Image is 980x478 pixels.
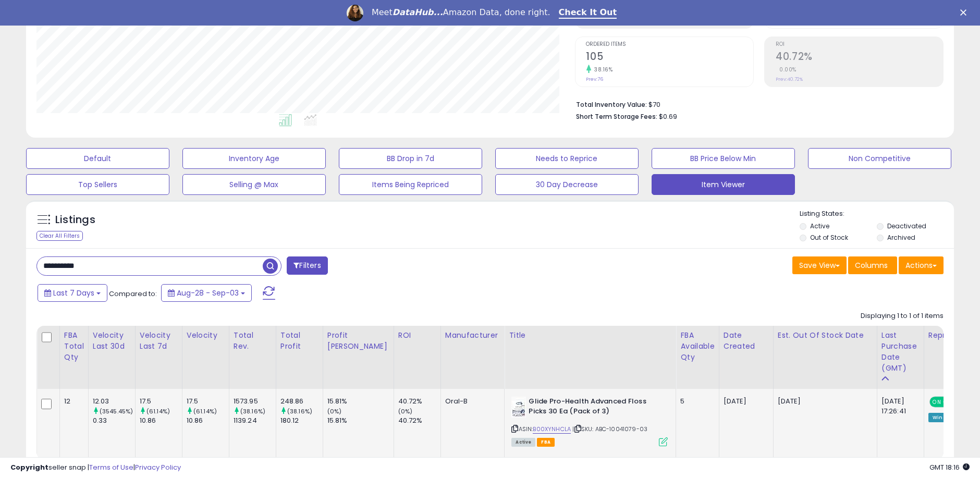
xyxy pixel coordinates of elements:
[347,5,363,21] img: Profile image for Georgie
[778,330,873,341] div: Est. Out Of Stock Date
[89,462,133,472] a: Terms of Use
[776,42,943,47] span: ROI
[240,407,265,415] small: (38.16%)
[960,9,971,16] div: Close
[109,289,157,299] span: Compared to:
[187,330,225,341] div: Velocity
[10,463,181,473] div: seller snap | |
[511,397,668,445] div: ASIN:
[36,231,83,241] div: Clear All Filters
[680,330,714,363] div: FBA Available Qty
[652,174,795,195] button: Item Viewer
[577,100,647,109] b: Total Inventory Value:
[887,222,926,230] label: Deactivated
[234,416,276,425] div: 1139.24
[572,425,647,433] span: | SKU: ABC-10041079-03
[881,397,916,415] div: [DATE] 17:26:41
[810,222,829,230] label: Active
[280,330,318,352] div: Total Profit
[586,76,604,82] small: Prev: 76
[929,462,970,472] span: 2025-09-11 18:16 GMT
[398,330,436,341] div: ROI
[140,416,182,425] div: 10.86
[93,330,131,352] div: Velocity Last 30d
[93,416,135,425] div: 0.33
[280,397,323,406] div: 248.86
[398,407,413,415] small: (0%)
[778,397,869,406] p: [DATE]
[93,397,135,406] div: 12.03
[327,397,394,406] div: 15.81%
[287,256,327,275] button: Filters
[393,7,443,17] i: DataHub...
[287,407,312,415] small: (38.16%)
[495,174,639,195] button: 30 Day Decrease
[64,397,80,406] div: 12
[398,397,440,406] div: 40.72%
[776,51,943,65] h2: 40.72%
[193,407,217,415] small: (61.14%)
[280,416,323,425] div: 180.12
[930,398,944,407] span: ON
[928,330,969,341] div: Repricing
[372,7,550,18] div: Meet Amazon Data, done right.
[800,209,954,219] p: Listing States:
[509,330,671,341] div: Title
[591,66,613,73] small: 38.16%
[586,51,754,65] h2: 105
[887,233,915,242] label: Archived
[559,7,617,19] a: Check It Out
[928,413,965,422] div: Win BuyBox
[398,416,440,425] div: 40.72%
[445,330,500,341] div: Manufacturer
[724,330,769,352] div: Date Created
[140,330,178,352] div: Velocity Last 7d
[26,148,169,169] button: Default
[652,148,795,169] button: BB Price Below Min
[339,148,482,169] button: BB Drop in 7d
[234,397,276,406] div: 1573.95
[327,407,342,415] small: (0%)
[445,397,497,406] div: Oral-B
[146,407,170,415] small: (61.14%)
[10,462,48,472] strong: Copyright
[724,397,765,406] div: [DATE]
[140,397,182,406] div: 17.5
[680,397,710,406] div: 5
[577,97,936,110] li: $70
[53,288,94,298] span: Last 7 Days
[776,66,797,73] small: 0.00%
[135,462,181,472] a: Privacy Policy
[810,233,848,242] label: Out of Stock
[182,148,326,169] button: Inventory Age
[64,330,84,363] div: FBA Total Qty
[511,397,526,418] img: 41PsfHleWsL._SL40_.jpg
[586,42,754,47] span: Ordered Items
[533,425,571,434] a: B00XYNHCLA
[511,438,535,447] span: All listings currently available for purchase on Amazon
[529,397,655,419] b: Glide Pro-Health Advanced Floss Picks 30 Ea (Pack of 3)
[899,256,944,274] button: Actions
[848,256,897,274] button: Columns
[861,311,944,321] div: Displaying 1 to 1 of 1 items
[339,174,482,195] button: Items Being Repriced
[537,438,555,447] span: FBA
[187,416,229,425] div: 10.86
[577,112,658,121] b: Short Term Storage Fees:
[881,330,920,374] div: Last Purchase Date (GMT)
[855,260,888,271] span: Columns
[327,330,389,352] div: Profit [PERSON_NAME]
[38,284,107,302] button: Last 7 Days
[187,397,229,406] div: 17.5
[26,174,169,195] button: Top Sellers
[177,288,239,298] span: Aug-28 - Sep-03
[808,148,951,169] button: Non Competitive
[327,416,394,425] div: 15.81%
[182,174,326,195] button: Selling @ Max
[776,76,803,82] small: Prev: 40.72%
[659,112,678,121] span: $0.69
[495,148,639,169] button: Needs to Reprice
[100,407,133,415] small: (3545.45%)
[161,284,252,302] button: Aug-28 - Sep-03
[55,213,95,227] h5: Listings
